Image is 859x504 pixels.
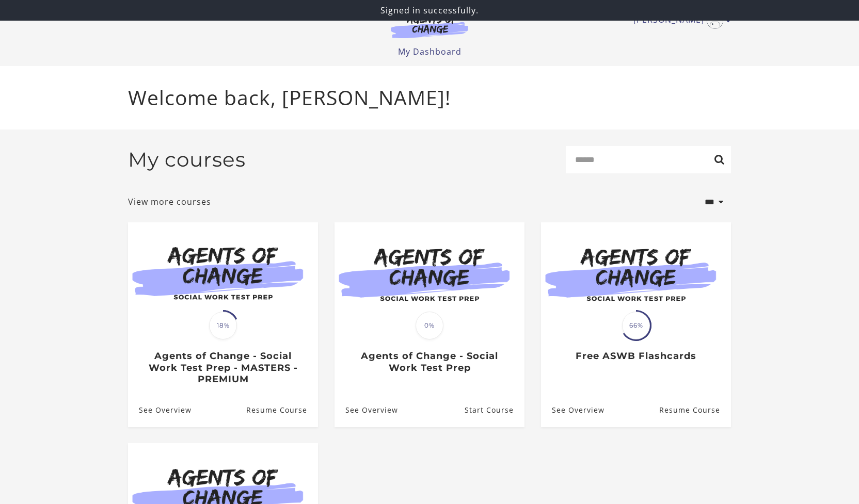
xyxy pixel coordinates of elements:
[465,393,524,427] a: Agents of Change - Social Work Test Prep: Resume Course
[398,46,462,57] a: My Dashboard
[633,12,726,29] a: Toggle menu
[128,196,211,208] a: View more courses
[209,312,237,339] span: 18%
[622,312,650,339] span: 66%
[246,393,318,427] a: Agents of Change - Social Work Test Prep - MASTERS - PREMIUM: Resume Course
[552,350,720,362] h3: Free ASWB Flashcards
[4,4,855,17] p: Signed in successfully.
[128,148,246,172] h2: My courses
[345,350,513,373] h3: Agents of Change - Social Work Test Prep
[128,393,192,427] a: Agents of Change - Social Work Test Prep - MASTERS - PREMIUM: See Overview
[659,393,731,427] a: Free ASWB Flashcards: Resume Course
[335,393,398,427] a: Agents of Change - Social Work Test Prep: See Overview
[416,312,443,339] span: 0%
[139,350,307,385] h3: Agents of Change - Social Work Test Prep - MASTERS - PREMIUM
[380,14,479,38] img: Agents of Change Logo
[541,393,605,427] a: Free ASWB Flashcards: See Overview
[128,83,731,113] p: Welcome back, [PERSON_NAME]!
